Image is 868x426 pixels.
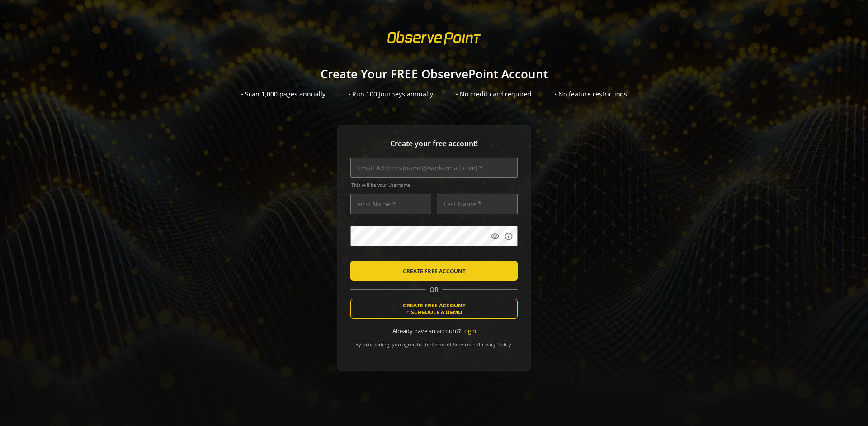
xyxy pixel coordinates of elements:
span: CREATE FREE ACCOUNT [403,263,466,279]
div: • Run 100 Journeys annually [348,90,433,99]
span: This will be your Username [351,182,518,188]
mat-icon: visibility [491,232,500,241]
div: • Scan 1,000 pages annually [241,90,325,99]
a: Login [461,327,476,335]
input: Last Name * [437,194,518,214]
mat-icon: info [504,232,513,241]
span: Create your free account! [350,139,518,149]
a: Privacy Policy [479,341,511,348]
input: Email Address (name@work-email.com) * [350,158,518,178]
button: CREATE FREE ACCOUNT+ SCHEDULE A DEMO [350,299,518,319]
div: Already have an account? [350,327,518,335]
a: Terms of Service [431,341,470,348]
div: • No credit card required [456,90,532,99]
div: • No feature restrictions [554,90,627,99]
button: CREATE FREE ACCOUNT [350,261,518,281]
input: First Name * [350,194,431,214]
span: CREATE FREE ACCOUNT + SCHEDULE A DEMO [403,302,466,316]
span: OR [426,285,442,294]
div: By proceeding, you agree to the and . [350,335,518,348]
